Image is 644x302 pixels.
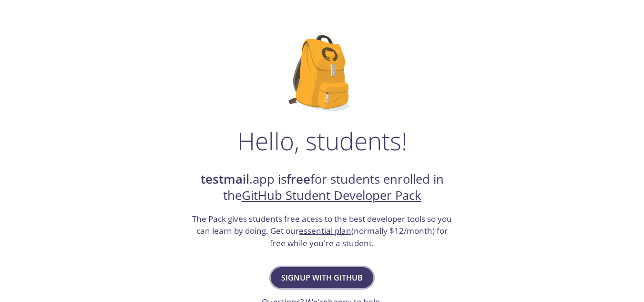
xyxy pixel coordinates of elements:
[191,213,453,250] h3: The Pack gives students free acess to the best developer tools so you can learn by doing. Get our...
[191,171,453,204] h2: .app is for students enrolled in the
[286,171,310,187] strong: free
[271,267,373,288] button: Signup with GitHub
[281,271,363,284] span: Signup with GitHub
[237,126,407,155] h1: Hello, students!
[242,187,421,204] a: GitHub Student Developer Pack
[201,171,249,187] strong: testmail
[299,225,351,236] a: essential plan
[289,35,355,111] img: github-student-backpack.png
